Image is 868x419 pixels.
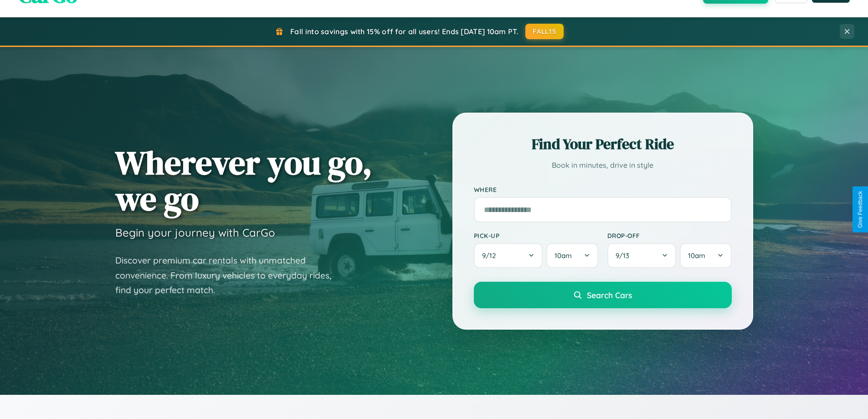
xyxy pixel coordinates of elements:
button: FALL15 [525,24,564,39]
span: Search Cars [587,290,632,300]
h3: Begin your journey with CarGo [115,226,275,239]
p: Book in minutes, drive in style [474,159,732,172]
button: 10am [680,243,731,268]
button: 9/12 [474,243,543,268]
h2: Find Your Perfect Ride [474,134,732,154]
button: 10am [546,243,598,268]
p: Discover premium car rentals with unmatched convenience. From luxury vehicles to everyday rides, ... [115,253,343,298]
label: Where [474,186,732,193]
span: 9 / 12 [482,251,500,260]
div: Give Feedback [857,191,863,228]
span: Fall into savings with 15% off for all users! Ends [DATE] 10am PT. [290,27,519,36]
label: Pick-up [474,232,598,239]
label: Drop-off [607,232,732,239]
span: 10am [688,251,705,260]
button: Search Cars [474,282,732,308]
span: 10am [555,251,572,260]
span: 9 / 13 [616,251,634,260]
button: 9/13 [607,243,677,268]
h1: Wherever you go, we go [115,145,372,217]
